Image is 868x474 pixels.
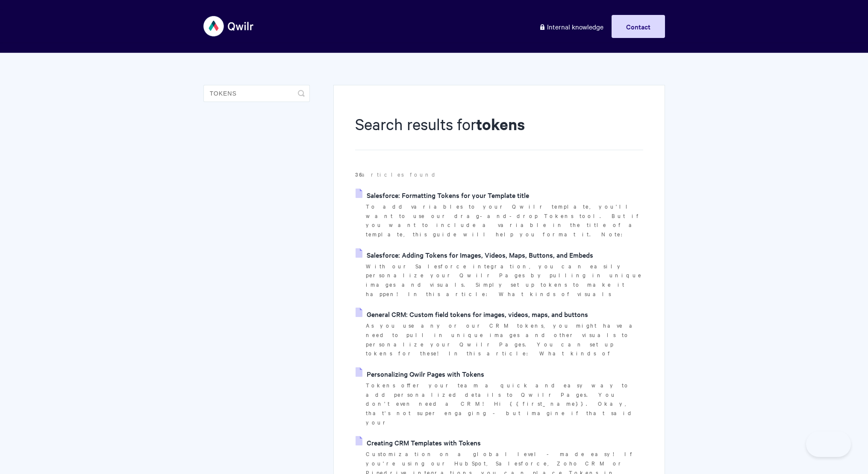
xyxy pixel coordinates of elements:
iframe: Toggle Customer Support [806,431,851,457]
p: With our Salesforce integration, you can easily personalize your Qwilr Pages by pulling in unique... [366,262,643,299]
a: Personalizing Qwilr Pages with Tokens [356,367,484,380]
p: As you use any or our CRM tokens, you might have a need to pull in unique images and other visual... [366,321,643,358]
p: Tokens offer your team a quick and easy way to add personalized details to Qwilr Pages. You don't... [366,381,643,427]
a: Creating CRM Templates with Tokens [356,436,481,449]
strong: tokens [476,113,525,134]
h1: Search results for [355,113,643,150]
a: Contact [612,15,665,38]
p: To add variables to your Qwilr template, you'll want to use our drag-and-drop Tokens tool. But if... [366,202,643,239]
a: Salesforce: Adding Tokens for Images, Videos, Maps, Buttons, and Embeds [356,248,593,261]
a: General CRM: Custom field tokens for images, videos, maps, and buttons [356,308,588,320]
p: articles found [355,170,643,179]
input: Search [203,85,310,102]
strong: 36 [355,170,362,178]
img: Qwilr Help Center [203,10,254,42]
a: Internal knowledge [533,15,610,38]
a: Salesforce: Formatting Tokens for your Template title [356,189,529,201]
